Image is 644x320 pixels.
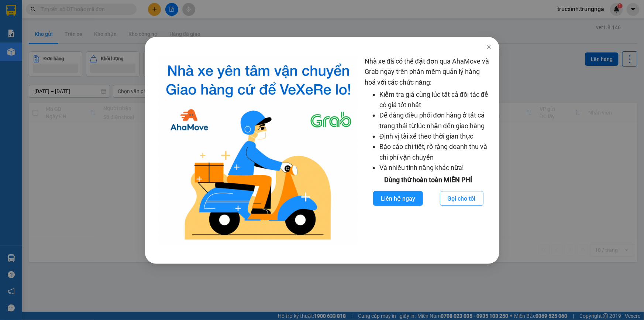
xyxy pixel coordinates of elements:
[373,191,423,206] button: Liên hệ ngay
[158,56,359,245] img: logo
[380,194,415,203] span: Liên hệ ngay
[447,194,475,203] span: Gọi cho tôi
[486,44,492,50] span: close
[364,56,492,245] div: Nhà xe đã có thể đặt đơn qua AhaMove và Grab ngay trên phần mềm quản lý hàng hoá với các chức năng:
[440,191,483,206] button: Gọi cho tôi
[379,89,492,110] li: Kiểm tra giá cùng lúc tất cả đối tác để có giá tốt nhất
[478,37,499,58] button: Close
[379,163,492,173] li: Và nhiều tính năng khác nữa!
[364,175,492,185] div: Dùng thử hoàn toàn MIỄN PHÍ
[379,110,492,131] li: Dễ dàng điều phối đơn hàng ở tất cả trạng thái từ lúc nhận đến giao hàng
[379,131,492,142] li: Định vị tài xế theo thời gian thực
[379,142,492,163] li: Báo cáo chi tiết, rõ ràng doanh thu và chi phí vận chuyển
